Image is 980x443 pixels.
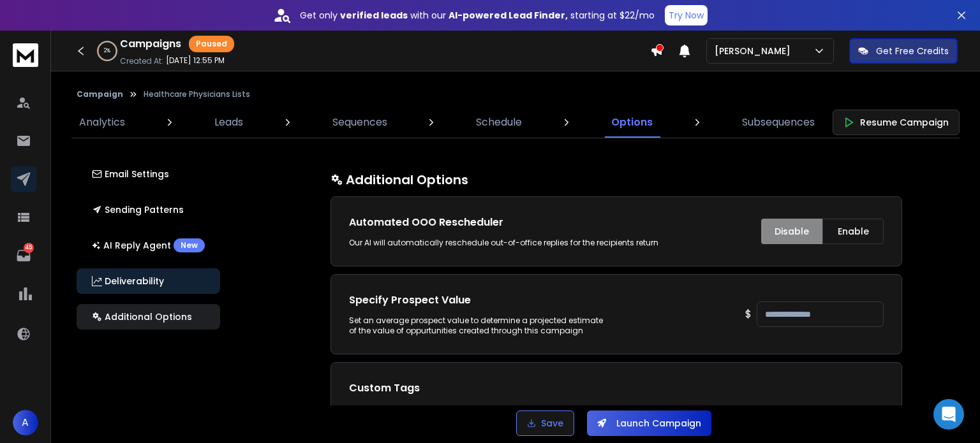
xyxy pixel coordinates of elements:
[189,36,234,52] div: Paused
[104,47,110,55] p: 2 %
[77,268,220,294] button: Deliverability
[92,203,184,216] p: Sending Patterns
[92,310,192,323] p: Additional Options
[77,304,220,330] button: Additional Options
[300,9,655,22] p: Get only with our starting at $22/mo
[933,399,964,430] div: Open Intercom Messenger
[761,219,822,244] button: Disable
[876,45,949,57] p: Get Free Credits
[468,107,530,138] a: Schedule
[13,43,38,67] img: logo
[833,110,960,135] button: Resume Campaign
[92,275,164,287] p: Deliverability
[11,243,36,268] a: 45
[449,9,568,22] strong: AI-powered Lead Finder,
[849,38,958,64] button: Get Free Credits
[120,36,181,52] h1: Campaigns
[822,219,884,244] button: Enable
[166,55,225,66] p: [DATE] 12:55 PM
[77,89,123,99] button: Campaign
[611,115,653,130] p: Options
[745,307,752,322] p: $
[340,9,408,22] strong: verified leads
[77,161,220,187] button: Email Settings
[13,410,38,435] button: A
[734,107,822,138] a: Subsequences
[742,115,815,130] p: Subsequences
[587,410,711,436] button: Launch Campaign
[715,45,796,57] p: [PERSON_NAME]
[349,316,604,336] div: Set an average prospect value to determine a projected estimate of the value of oppurtunities cre...
[214,115,243,130] p: Leads
[77,233,220,258] button: AI Reply AgentNew
[349,403,884,414] p: Tags are used to easily organize your campaigns in groups
[669,9,704,22] p: Try Now
[207,107,251,138] a: Leads
[665,5,708,25] button: Try Now
[349,238,658,248] p: Our AI will automatically reschedule out-of-office replies for the recipients return
[516,410,574,436] button: Save
[92,238,205,252] p: AI Reply Agent
[174,238,205,252] div: New
[71,107,133,138] a: Analytics
[77,197,220,222] button: Sending Patterns
[325,107,395,138] a: Sequences
[349,381,884,396] h1: Custom Tags
[120,56,163,66] p: Created At:
[330,171,902,189] h1: Additional Options
[92,168,169,180] p: Email Settings
[476,115,522,130] p: Schedule
[332,115,387,130] p: Sequences
[604,107,660,138] a: Options
[349,293,604,308] h1: Specify Prospect Value
[24,243,34,253] p: 45
[144,89,250,99] p: Healthcare Physicians Lists
[349,215,658,230] h1: Automated OOO Rescheduler
[79,115,125,130] p: Analytics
